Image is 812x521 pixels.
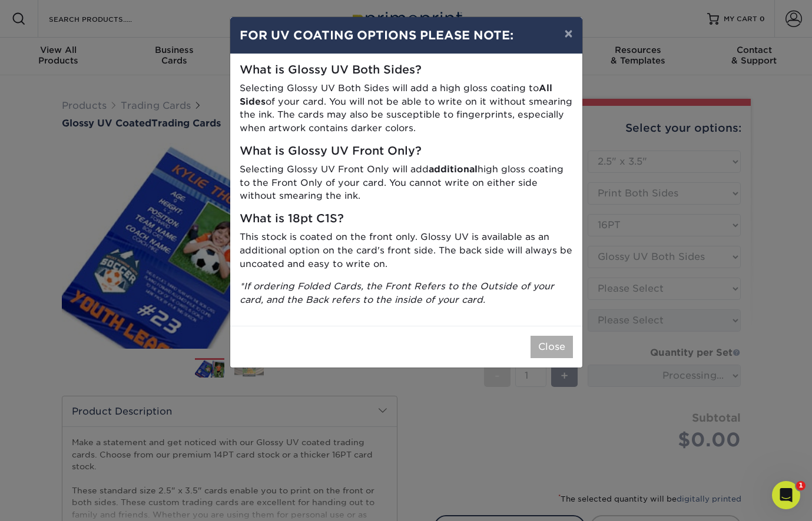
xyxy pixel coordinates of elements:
[555,17,582,50] button: ×
[240,231,573,270] p: This stock is coated on the front only. Glossy UV is available as an additional option on the car...
[772,481,800,509] iframe: Intercom live chat
[240,280,554,305] i: *If ordering Folded Cards, the Front Refers to the Outside of your card, and the Back refers to t...
[240,212,573,226] h5: What is 18pt C1S?
[240,82,552,107] strong: All Sides
[240,64,573,77] h5: What is Glossy UV Both Sides?
[240,26,573,44] h4: FOR UV COATING OPTIONS PLEASE NOTE:
[429,163,478,175] strong: additional
[240,145,573,158] h5: What is Glossy UV Front Only?
[531,336,573,358] button: Close
[240,82,573,135] p: Selecting Glossy UV Both Sides will add a high gloss coating to of your card. You will not be abl...
[240,163,573,203] p: Selecting Glossy UV Front Only will add high gloss coating to the Front Only of your card. You ca...
[796,481,806,490] span: 1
